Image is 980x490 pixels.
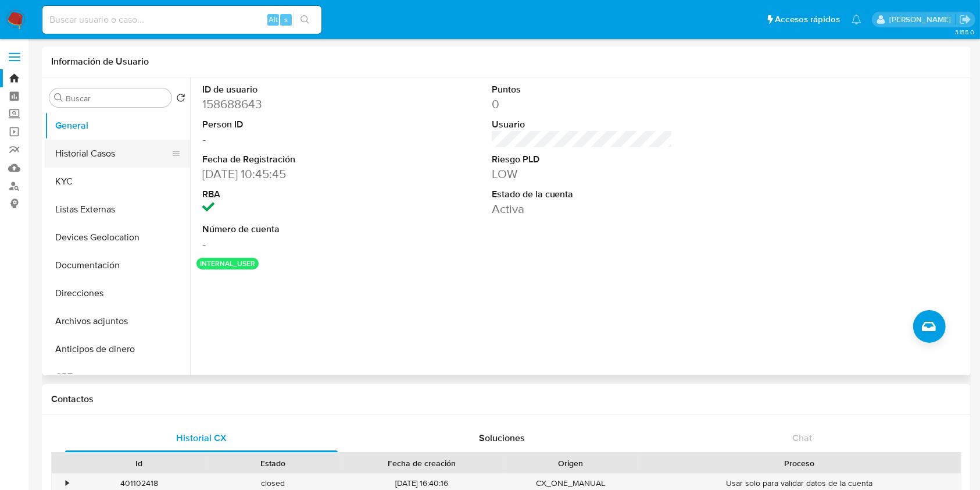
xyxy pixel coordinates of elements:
[492,83,673,96] dt: Puntos
[45,112,190,140] button: General
[479,431,525,445] span: Soluciones
[200,261,255,266] button: internal_user
[45,307,190,335] button: Archivos adjuntos
[202,236,384,252] dd: -
[45,251,190,279] button: Documentación
[66,478,69,489] div: •
[202,131,384,147] dd: -
[269,14,278,25] span: Alt
[492,118,673,131] dt: Usuario
[202,166,384,182] dd: [DATE] 10:45:45
[492,96,673,112] dd: 0
[792,431,812,445] span: Chat
[45,335,190,363] button: Anticipos de dinero
[202,96,384,112] dd: 158688643
[852,15,861,24] a: Notificaciones
[889,14,955,25] p: ivonne.perezonofre@mercadolibre.com.mx
[202,118,384,131] dt: Person ID
[293,12,317,28] button: search-icon
[492,188,673,201] dt: Estado de la cuenta
[45,140,181,168] button: Historial Casos
[66,93,167,104] input: Buscar
[42,12,321,27] input: Buscar usuario o caso...
[775,13,840,26] span: Accesos rápidos
[959,13,971,26] a: Salir
[646,457,953,469] div: Proceso
[492,153,673,166] dt: Riesgo PLD
[512,457,630,469] div: Origen
[284,14,288,25] span: s
[54,93,63,102] button: Buscar
[51,56,149,68] h1: Información de Usuario
[492,166,673,182] dd: LOW
[45,279,190,307] button: Direcciones
[348,457,495,469] div: Fecha de creación
[80,457,198,469] div: Id
[176,93,185,106] button: Volver al orden por defecto
[492,201,673,217] dd: Activa
[202,83,384,96] dt: ID de usuario
[45,196,190,223] button: Listas Externas
[202,153,384,166] dt: Fecha de Registración
[202,188,384,201] dt: RBA
[176,431,227,445] span: Historial CX
[202,223,384,236] dt: Número de cuenta
[214,457,332,469] div: Estado
[51,393,961,405] h1: Contactos
[45,363,190,391] button: CBT
[45,168,190,196] button: KYC
[45,223,190,251] button: Devices Geolocation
